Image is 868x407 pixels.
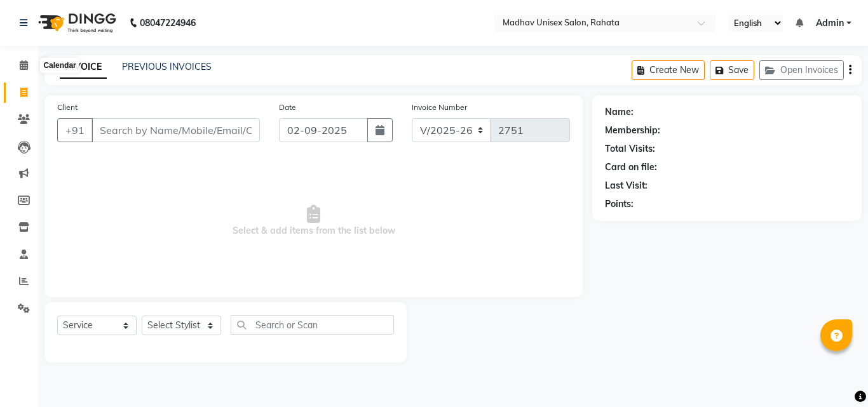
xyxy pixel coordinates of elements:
[57,157,570,284] span: Select & add items from the list below
[231,315,394,335] input: Search or Scan
[412,102,467,113] label: Invoice Number
[92,118,260,142] input: Search by Name/Mobile/Email/Code
[32,5,119,41] img: logo
[605,142,655,156] div: Total Visits:
[40,58,79,73] div: Calendar
[632,60,705,80] button: Create New
[122,61,212,72] a: PREVIOUS INVOICES
[759,60,844,80] button: Open Invoices
[605,197,634,211] div: Points:
[605,161,657,174] div: Card on file:
[710,60,754,80] button: Save
[605,179,648,192] div: Last Visit:
[140,5,196,41] b: 08047224946
[57,102,78,113] label: Client
[279,102,296,113] label: Date
[815,356,855,394] iframe: chat widget
[57,118,93,142] button: +91
[605,105,634,119] div: Name:
[816,17,844,30] span: Admin
[605,124,660,137] div: Membership:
